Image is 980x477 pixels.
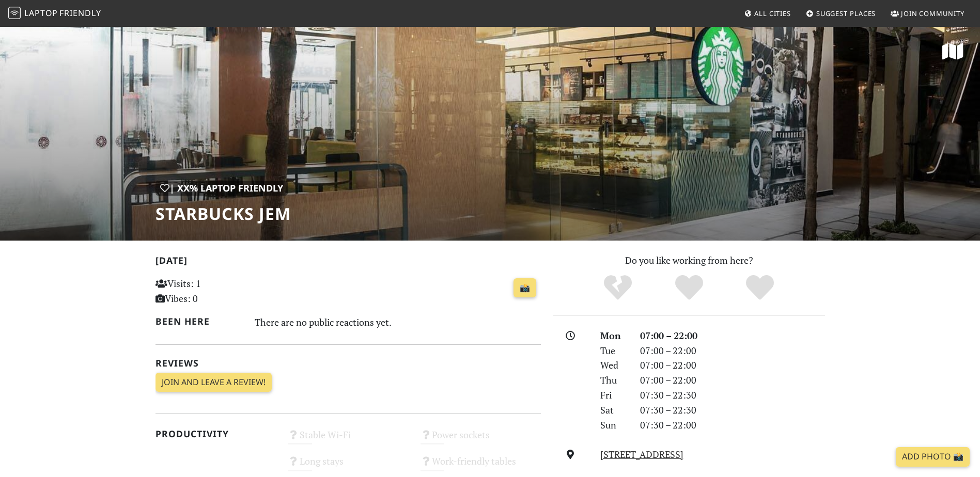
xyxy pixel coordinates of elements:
[594,418,633,433] div: Sun
[255,314,541,330] div: There are no public reactions yet.
[24,7,58,19] span: Laptop
[901,9,965,18] span: Join Community
[155,204,291,224] h1: Starbucks JEM
[155,373,272,392] a: Join and leave a review!
[155,428,276,439] h2: Productivity
[155,358,541,369] h2: Reviews
[754,9,791,18] span: All Cities
[59,7,101,19] span: Friendly
[594,388,633,403] div: Fri
[634,418,831,433] div: 07:30 – 22:00
[802,4,880,23] a: Suggest Places
[740,4,795,23] a: All Cities
[634,358,831,373] div: 07:00 – 22:00
[634,373,831,388] div: 07:00 – 22:00
[654,274,725,302] div: Yes
[594,403,633,418] div: Sat
[594,373,633,388] div: Thu
[634,403,831,418] div: 07:30 – 22:30
[155,255,541,270] h2: [DATE]
[634,388,831,403] div: 07:30 – 22:30
[282,426,414,453] div: Stable Wi-Fi
[886,4,969,23] a: Join Community
[594,328,633,343] div: Mon
[634,343,831,358] div: 07:00 – 22:00
[816,9,876,18] span: Suggest Places
[553,253,825,268] p: Do you like working from here?
[155,276,276,306] p: Visits: 1 Vibes: 0
[582,274,654,302] div: No
[594,358,633,373] div: Wed
[514,278,536,298] a: 📸
[8,5,101,23] a: LaptopFriendly LaptopFriendly
[896,447,970,467] a: Add Photo 📸
[634,328,831,343] div: 07:00 – 22:00
[600,448,683,460] a: [STREET_ADDRESS]
[594,343,633,358] div: Tue
[8,7,21,19] img: LaptopFriendly
[414,426,547,453] div: Power sockets
[155,316,243,327] h2: Been here
[155,181,288,196] div: | XX% Laptop Friendly
[724,274,796,302] div: Definitely!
